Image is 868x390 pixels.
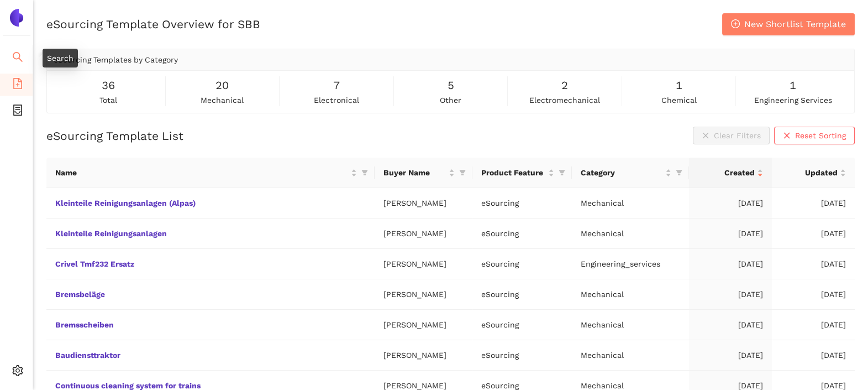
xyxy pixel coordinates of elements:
[448,77,454,94] span: 5
[99,94,117,106] span: total
[440,94,461,106] span: other
[676,169,682,176] span: filter
[795,129,846,142] span: Reset Sorting
[333,77,340,94] span: 7
[375,310,472,340] td: [PERSON_NAME]
[572,279,689,310] td: Mechanical
[12,74,23,96] span: file-add
[790,77,796,94] span: 1
[459,169,466,176] span: filter
[572,310,689,340] td: Mechanical
[472,219,572,249] td: eSourcing
[689,249,772,279] td: [DATE]
[46,158,375,188] th: this column's title is Name,this column is sortable
[472,279,572,310] td: eSourcing
[774,127,855,144] button: closeReset Sorting
[772,219,855,249] td: [DATE]
[8,9,25,27] img: Logo
[383,167,446,179] span: Buyer Name
[772,279,855,310] td: [DATE]
[43,49,78,67] div: Search
[772,340,855,371] td: [DATE]
[359,164,370,181] span: filter
[472,188,572,219] td: eSourcing
[472,249,572,279] td: eSourcing
[572,340,689,371] td: Mechanical
[12,48,23,70] span: search
[661,94,697,106] span: chemical
[572,249,689,279] td: Engineering_services
[12,101,23,123] span: container
[529,94,600,106] span: electromechanical
[581,167,663,179] span: Category
[215,77,229,94] span: 20
[561,77,568,94] span: 2
[361,169,368,176] span: filter
[201,94,244,106] span: mechanical
[375,219,472,249] td: [PERSON_NAME]
[46,128,183,144] h2: eSourcing Template List
[314,94,359,106] span: electronical
[375,158,472,188] th: this column's title is Buyer Name,this column is sortable
[375,279,472,310] td: [PERSON_NAME]
[689,279,772,310] td: [DATE]
[772,249,855,279] td: [DATE]
[559,169,565,176] span: filter
[46,16,260,32] h2: eSourcing Template Overview for SBB
[55,167,349,179] span: Name
[754,94,832,106] span: engineering services
[781,167,838,179] span: Updated
[375,249,472,279] td: [PERSON_NAME]
[375,340,472,371] td: [PERSON_NAME]
[772,188,855,219] td: [DATE]
[481,167,546,179] span: Product Feature
[693,127,770,144] button: closeClear Filters
[689,188,772,219] td: [DATE]
[722,13,855,35] button: plus-circleNew Shortlist Template
[472,158,572,188] th: this column's title is Product Feature,this column is sortable
[556,164,567,181] span: filter
[12,361,23,383] span: setting
[472,340,572,371] td: eSourcing
[731,19,740,30] span: plus-circle
[572,158,689,188] th: this column's title is Category,this column is sortable
[472,310,572,340] td: eSourcing
[102,77,115,94] span: 36
[689,219,772,249] td: [DATE]
[772,310,855,340] td: [DATE]
[572,219,689,249] td: Mechanical
[783,132,791,141] span: close
[772,158,855,188] th: this column's title is Updated,this column is sortable
[375,188,472,219] td: [PERSON_NAME]
[457,164,468,181] span: filter
[744,17,846,31] span: New Shortlist Template
[572,188,689,219] td: Mechanical
[689,310,772,340] td: [DATE]
[674,164,685,181] span: filter
[689,340,772,371] td: [DATE]
[54,55,178,64] span: eSourcing Templates by Category
[698,167,755,179] span: Created
[676,77,682,94] span: 1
